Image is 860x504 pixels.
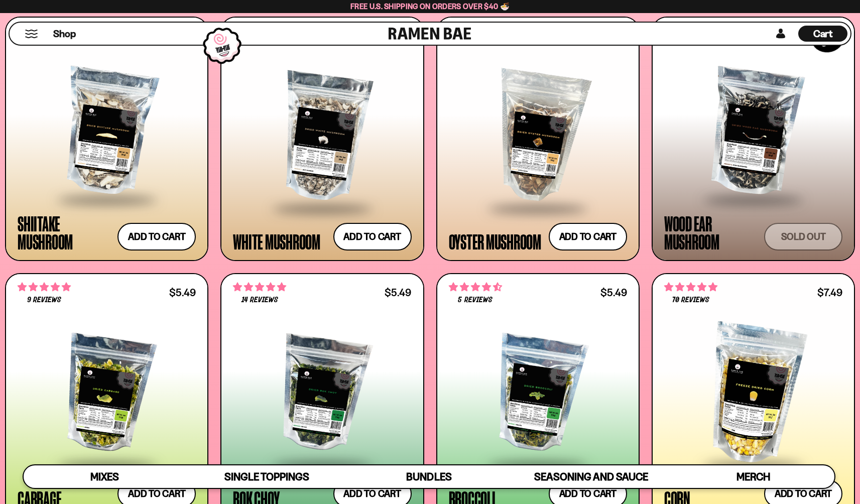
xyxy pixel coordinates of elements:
span: 4.78 stars [18,281,71,294]
a: Mixes [24,465,186,488]
a: Seasoning and Sauce [510,465,672,488]
a: Shop [53,26,76,42]
span: 9 reviews [27,296,61,304]
span: Single Toppings [224,470,309,483]
span: Seasoning and Sauce [534,470,648,483]
span: Mixes [90,470,119,483]
span: Merch [736,470,770,483]
span: Free U.S. Shipping on Orders over $40 🍜 [350,2,510,11]
div: $5.49 [169,288,196,297]
button: Mobile Menu Trigger [25,30,38,38]
span: 70 reviews [672,296,709,304]
a: SOLDOUT 4.83 stars 23 reviews Wood Ear Mushroom Sold out [652,17,855,262]
div: Oyster Mushroom [449,232,541,250]
a: 4.50 stars 22 reviews $7.49 Shiitake Mushroom Add to cart [5,17,208,262]
span: Shop [53,27,76,41]
button: Add to cart [549,223,627,250]
span: 4.60 stars [449,281,502,294]
a: Cart [798,23,847,45]
div: $7.49 [817,288,842,297]
div: White Mushroom [233,232,320,250]
button: Add to cart [333,223,412,250]
span: Bundles [406,470,451,483]
a: Bundles [348,465,510,488]
a: Single Toppings [186,465,348,488]
div: Shiitake Mushroom [18,214,112,250]
span: 14 reviews [241,296,278,304]
span: Cart [813,28,833,40]
div: Wood Ear Mushroom [664,214,759,250]
div: $5.49 [600,288,627,297]
span: 4.93 stars [233,281,286,294]
div: $5.49 [385,288,411,297]
span: 4.90 stars [664,281,717,294]
button: Add to cart [117,223,196,250]
a: 4.53 stars 15 reviews $7.49 White Mushroom Add to cart [220,17,424,262]
span: 5 reviews [458,296,492,304]
a: Merch [672,465,834,488]
a: 4.68 stars 124 reviews $7.49 Oyster Mushroom Add to cart [436,17,640,262]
